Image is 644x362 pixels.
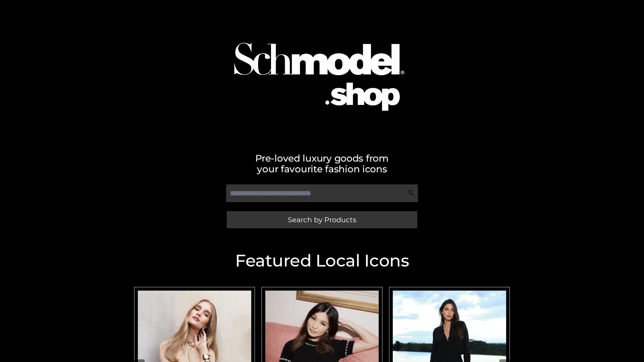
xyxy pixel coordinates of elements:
h2: Pre-loved luxury goods from your favourite fashion icons [131,153,513,174]
h2: Featured Local Icons​ [131,252,513,269]
span: Search by Products [288,216,356,223]
img: Search Icon [408,190,415,196]
a: Search by Products [227,211,417,228]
